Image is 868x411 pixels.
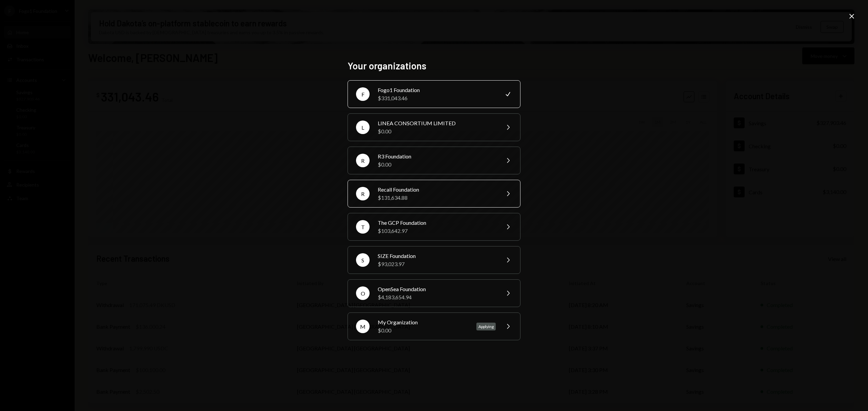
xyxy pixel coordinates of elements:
[378,186,496,194] div: Recall Foundation
[378,160,496,169] div: $0.00
[356,154,370,167] div: R
[348,113,520,141] button: LLINEA CONSORTIUM LIMITED$0.00
[356,220,370,234] div: T
[356,320,370,333] div: M
[356,286,370,300] div: O
[378,285,496,293] div: OpenSea Foundation
[378,219,496,227] div: The GCP Foundation
[348,213,520,241] button: TThe GCP Foundation$103,642.97
[378,94,496,102] div: $331,043.46
[348,312,520,340] button: MMy Organization$0.00Applying
[348,279,520,307] button: OOpenSea Foundation$4,183,654.94
[378,293,496,301] div: $4,183,654.94
[378,152,496,160] div: R3 Foundation
[378,127,496,135] div: $0.00
[348,246,520,274] button: SSIZE Foundation$93,023.97
[378,227,496,235] div: $103,642.97
[378,86,496,94] div: Fogo1 Foundation
[356,87,370,101] div: F
[356,253,370,267] div: S
[356,121,370,134] div: L
[348,80,520,108] button: FFogo1 Foundation$331,043.46
[378,326,468,334] div: $0.00
[378,119,496,127] div: LINEA CONSORTIUM LIMITED
[348,59,520,72] h2: Your organizations
[378,260,496,268] div: $93,023.97
[378,194,496,202] div: $131,634.88
[348,180,520,208] button: RRecall Foundation$131,634.88
[356,187,370,200] div: R
[348,147,520,174] button: RR3 Foundation$0.00
[476,323,496,330] div: Applying
[378,318,468,326] div: My Organization
[378,252,496,260] div: SIZE Foundation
